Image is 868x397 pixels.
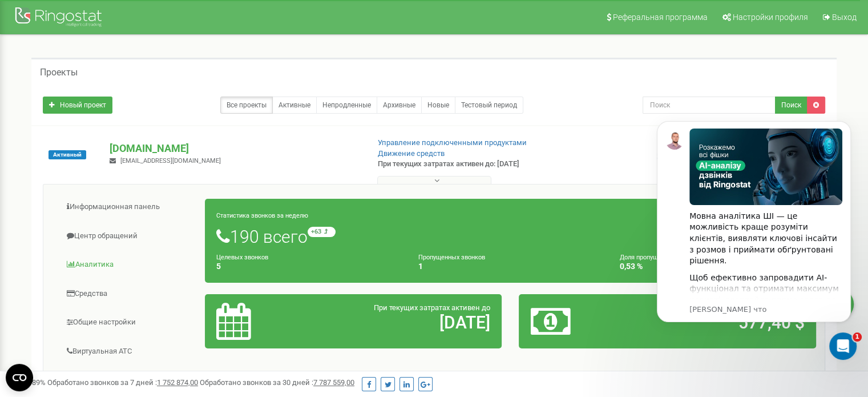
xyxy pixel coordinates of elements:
a: Средства [52,280,205,308]
a: Архивные [377,97,422,114]
a: Новый проект [43,97,112,114]
span: Обработано звонков за 7 дней : [47,378,198,387]
iframe: Intercom live chat [829,332,857,360]
span: [EMAIL_ADDRESS][DOMAIN_NAME] [120,157,221,165]
iframe: Intercom notifications сообщение [640,104,868,366]
h4: 1 [418,262,603,271]
a: Все проекты [220,97,273,114]
a: Сквозная аналитика [52,366,205,394]
span: Выход [832,13,857,22]
h2: 577,40 $ [628,313,805,332]
u: 7 787 559,00 [313,378,354,387]
small: Статистика звонков за неделю [216,212,308,219]
a: Виртуальная АТС [52,338,205,366]
p: [DOMAIN_NAME] [110,141,359,156]
u: 1 752 874,00 [157,378,198,387]
a: Общие настройки [52,308,205,336]
a: Информационная панель [52,193,205,221]
span: Обработано звонков за 30 дней : [200,378,354,387]
small: Доля пропущенных звонков [620,254,702,261]
h5: Проекты [40,67,78,78]
span: При текущих затратах активен до [374,303,490,312]
a: Аналитика [52,251,205,279]
span: Настройки профиля [733,13,808,22]
span: Активный [49,150,86,159]
small: +63 [308,227,336,237]
input: Поиск [643,97,776,114]
button: Open CMP widget [6,364,33,391]
small: Целевых звонков [216,254,268,261]
span: 1 [853,332,862,342]
h1: 190 всего [216,227,805,246]
a: Тестовый период [455,97,523,114]
a: Управление подключенными продуктами [378,138,527,147]
a: Новые [421,97,455,114]
p: При текущих затратах активен до: [DATE] [378,159,560,170]
a: Движение средств [378,149,445,158]
span: Реферальная программа [613,13,708,22]
a: Непродленные [316,97,377,114]
small: Пропущенных звонков [418,254,485,261]
button: Поиск [775,97,808,114]
a: Центр обращений [52,222,205,250]
a: Активные [272,97,317,114]
h2: [DATE] [313,313,490,332]
h4: 0,53 % [620,262,805,271]
h4: 5 [216,262,401,271]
